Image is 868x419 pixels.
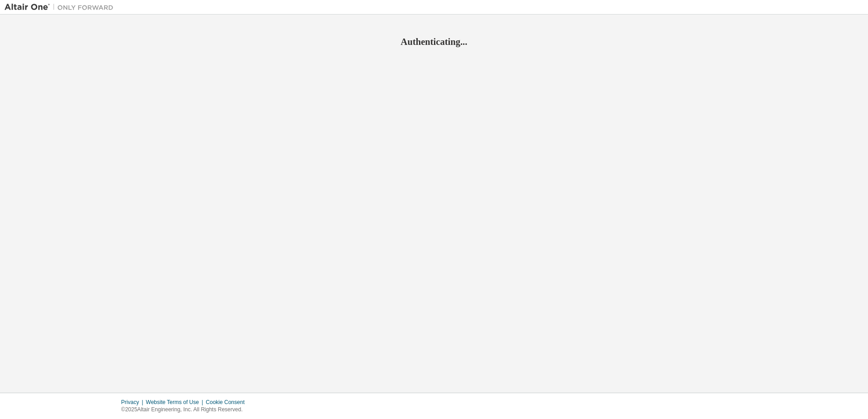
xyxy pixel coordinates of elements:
p: © 2025 Altair Engineering, Inc. All Rights Reserved. [121,406,250,414]
img: Altair One [5,3,118,12]
div: Privacy [121,399,146,406]
div: Website Terms of Use [146,399,206,406]
div: Cookie Consent [206,399,250,406]
h2: Authenticating... [5,36,863,48]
